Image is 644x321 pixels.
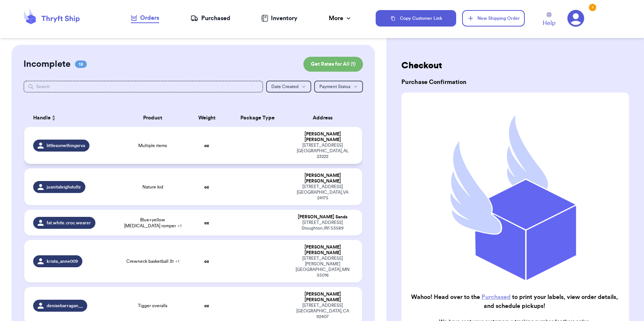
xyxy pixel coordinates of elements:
[119,109,186,127] th: Product
[292,220,353,231] div: [STREET_ADDRESS] Stoughton , WI 53589
[177,224,181,228] span: + 1
[292,244,353,256] div: [PERSON_NAME] [PERSON_NAME]
[204,143,209,148] strong: oz
[47,184,81,190] span: juanitaleighstultz
[292,256,353,278] div: [STREET_ADDRESS][PERSON_NAME] [GEOGRAPHIC_DATA] , MN 55016
[33,114,51,122] span: Handle
[303,57,363,72] button: Get Rates for All (1)
[47,258,78,264] span: krista_anne009
[482,294,511,300] a: Purchased
[567,10,584,27] a: 1
[462,10,525,27] button: New Shipping Order
[292,131,353,143] div: [PERSON_NAME] [PERSON_NAME]
[131,13,159,23] a: Orders
[142,184,163,190] span: Nature kid
[292,184,353,201] div: [STREET_ADDRESS] [GEOGRAPHIC_DATA] , VA 24175
[543,12,555,28] a: Help
[204,259,209,264] strong: oz
[131,13,159,22] div: Orders
[271,84,299,89] span: Date Created
[186,109,227,127] th: Weight
[23,58,70,70] h2: Incomplete
[227,109,288,127] th: Package Type
[292,292,353,303] div: [PERSON_NAME] [PERSON_NAME]
[138,303,167,309] span: Tigger overalls
[376,10,456,27] button: Copy Customer Link
[319,84,350,89] span: Payment Status
[190,14,230,23] a: Purchased
[47,143,85,149] span: littlesomethingsrva
[292,143,353,159] div: [STREET_ADDRESS] [GEOGRAPHIC_DATA] , AL 23222
[126,258,179,264] span: Crewneck basketball 3t
[204,303,209,308] strong: oz
[292,173,353,184] div: [PERSON_NAME] [PERSON_NAME]
[329,14,352,23] div: More
[175,259,179,264] span: + 1
[589,4,596,11] div: 1
[204,185,209,189] strong: oz
[138,143,167,149] span: Multiple items
[292,303,353,320] div: [STREET_ADDRESS] [GEOGRAPHIC_DATA] , CA 92407
[407,293,622,311] h2: Wahoo! Head over to the to print your labels, view order details, and schedule pickups!
[123,217,182,229] span: Blue+yellow [MEDICAL_DATA] romper
[75,60,87,68] span: 18
[314,81,363,93] button: Payment Status
[204,221,209,225] strong: oz
[292,214,353,220] div: [PERSON_NAME] Sands
[51,113,57,122] button: Sort ascending
[401,78,629,87] h3: Purchase Confirmation
[401,60,629,72] h2: Checkout
[47,303,83,309] span: denisebarragan__
[261,14,297,23] a: Inventory
[543,19,555,28] span: Help
[23,81,263,93] input: Search
[47,220,91,226] span: fat.white.croc.wearer
[288,109,362,127] th: Address
[266,81,311,93] button: Date Created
